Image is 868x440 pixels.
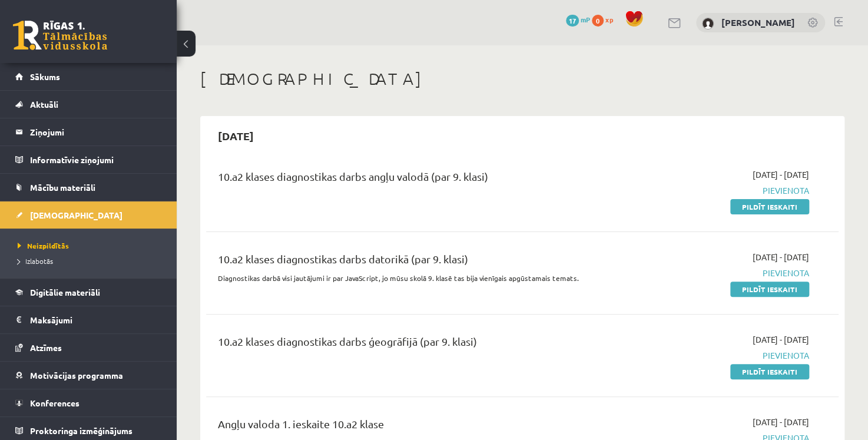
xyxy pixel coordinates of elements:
span: Digitālie materiāli [30,287,100,297]
a: Motivācijas programma [15,362,162,389]
span: Sākums [30,71,60,82]
span: Motivācijas programma [30,370,123,381]
span: [DATE] - [DATE] [753,416,809,428]
a: Sākums [15,63,162,90]
a: Informatīvie ziņojumi [15,146,162,173]
div: 10.a2 klases diagnostikas darbs angļu valodā (par 9. klasi) [218,168,606,190]
span: Mācību materiāli [30,182,95,193]
span: Pievienota [624,184,809,197]
span: Aktuāli [30,99,58,110]
a: [DEMOGRAPHIC_DATA] [15,201,162,229]
span: [DATE] - [DATE] [753,333,809,346]
a: Konferences [15,389,162,416]
span: Konferences [30,398,79,408]
span: xp [605,15,613,24]
span: 0 [592,15,604,27]
a: Aktuāli [15,91,162,118]
span: Neizpildītās [18,241,69,250]
a: Maksājumi [15,306,162,333]
img: Diāna Matašova [702,18,714,29]
a: Izlabotās [18,256,165,266]
a: Neizpildītās [18,240,165,251]
span: mP [581,15,590,24]
div: 10.a2 klases diagnostikas darbs datorikā (par 9. klasi) [218,251,606,273]
a: Ziņojumi [15,118,162,145]
a: Pildīt ieskaiti [730,199,809,214]
h2: [DATE] [206,122,266,150]
span: [DEMOGRAPHIC_DATA] [30,210,122,220]
span: Atzīmes [30,342,62,353]
span: Izlabotās [18,256,53,266]
a: Pildīt ieskaiti [730,282,809,297]
h1: [DEMOGRAPHIC_DATA] [200,69,844,89]
p: Diagnostikas darbā visi jautājumi ir par JavaScript, jo mūsu skolā 9. klasē tas bija vienīgais ap... [218,273,606,283]
div: Angļu valoda 1. ieskaite 10.a2 klase [218,416,606,438]
span: Proktoringa izmēģinājums [30,425,132,436]
a: 17 mP [566,15,590,24]
a: [PERSON_NAME] [721,16,795,28]
a: 0 xp [592,15,619,24]
span: [DATE] - [DATE] [753,168,809,181]
span: Pievienota [624,267,809,279]
a: Digitālie materiāli [15,279,162,306]
a: Rīgas 1. Tālmācības vidusskola [13,21,107,50]
a: Mācību materiāli [15,174,162,201]
span: 17 [566,15,579,27]
div: 10.a2 klases diagnostikas darbs ģeogrāfijā (par 9. klasi) [218,333,606,355]
legend: Maksājumi [30,306,162,333]
span: [DATE] - [DATE] [753,251,809,263]
legend: Informatīvie ziņojumi [30,146,162,173]
a: Atzīmes [15,334,162,361]
span: Pievienota [624,349,809,362]
a: Pildīt ieskaiti [730,364,809,379]
legend: Ziņojumi [30,118,162,145]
